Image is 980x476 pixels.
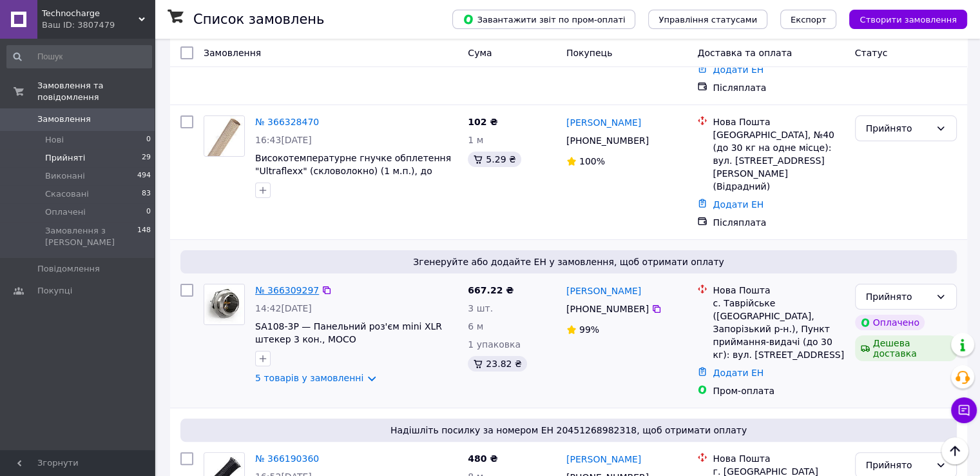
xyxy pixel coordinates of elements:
a: [PERSON_NAME] [566,453,641,466]
div: Прийнято [866,121,930,135]
span: Управління статусами [658,15,757,25]
span: Завантажити звіт по пром-оплаті [463,14,625,25]
span: Замовлення з [PERSON_NAME] [45,225,137,248]
a: Фото товару [204,284,245,325]
span: 100% [579,156,605,166]
div: Оплачено [855,315,925,330]
span: 99% [579,324,599,335]
span: 1 упаковка [468,339,521,350]
img: Фото товару [204,116,244,156]
div: Дешева доставка [855,335,957,361]
a: Додати ЕН [713,368,764,378]
span: Замовлення та повідомлення [37,80,155,103]
span: 0 [146,206,151,218]
div: 23.82 ₴ [468,356,526,372]
span: 480 ₴ [468,453,497,464]
div: Пром-оплата [713,384,844,397]
a: SA108-3P — Панельний роз'єм mini XLR штекер 3 кон., MOCO ([GEOGRAPHIC_DATA]) [255,321,442,357]
input: Пошук [6,45,152,68]
span: 83 [142,188,151,200]
span: 102 ₴ [468,117,497,127]
img: Фото товару [204,284,244,324]
span: Покупці [37,285,72,297]
span: Повідомлення [37,263,100,275]
a: Додати ЕН [713,64,764,75]
a: Створити замовлення [836,14,967,24]
span: 6 м [468,321,483,332]
button: Чат з покупцем [951,397,977,423]
span: Експорт [791,15,827,25]
span: 494 [137,170,151,182]
div: [PHONE_NUMBER] [564,132,651,150]
button: Управління статусами [648,10,767,29]
span: Прийняті [45,152,85,164]
button: Експорт [780,10,837,29]
span: 667.22 ₴ [468,285,514,295]
span: Статус [855,48,888,58]
span: 3 шт. [468,303,493,313]
button: Створити замовлення [849,10,967,29]
span: Доставка та оплата [697,48,792,58]
span: Створити замовлення [860,15,957,25]
div: Післяплата [713,81,844,94]
div: 5.29 ₴ [468,152,521,167]
span: 14:42[DATE] [255,303,312,313]
span: Замовлення [204,48,261,58]
span: 1 м [468,135,483,145]
div: Прийнято [866,458,930,472]
div: Нова Пошта [713,115,844,128]
a: № 366190360 [255,453,319,464]
span: Покупець [566,48,612,58]
div: Післяплата [713,216,844,229]
span: 0 [146,134,151,146]
span: Technocharge [42,8,139,19]
a: Високотемпературне гнучке обплетення "Ultraflexx" (скловолокно) (1 м.п.), до 650°С, діаметр 6.55 ... [255,153,451,202]
div: Ваш ID: 3807479 [42,19,155,31]
div: [PHONE_NUMBER] [564,300,651,318]
span: 16:43[DATE] [255,135,312,145]
a: Додати ЕН [713,199,764,210]
div: [GEOGRAPHIC_DATA], №40 (до 30 кг на одне місце): вул. [STREET_ADDRESS][PERSON_NAME] (Відрадний) [713,128,844,193]
span: 148 [137,225,151,248]
span: 29 [142,152,151,164]
button: Завантажити звіт по пром-оплаті [452,10,635,29]
a: [PERSON_NAME] [566,116,641,129]
span: Виконані [45,170,85,182]
span: Оплачені [45,206,86,218]
span: Надішліть посилку за номером ЕН 20451268982318, щоб отримати оплату [186,424,952,437]
div: с. Таврійське ([GEOGRAPHIC_DATA], Запорізький р-н.), Пункт приймання-видачі (до 30 кг): вул. [STR... [713,297,844,361]
div: Прийнято [866,290,930,304]
a: № 366309297 [255,285,319,295]
a: Фото товару [204,115,245,157]
a: 5 товарів у замовленні [255,373,363,383]
span: Замовлення [37,114,91,125]
h1: Список замовлень [193,12,324,27]
button: Наверх [941,437,968,464]
span: Cума [468,48,492,58]
span: Скасовані [45,188,89,200]
span: Нові [45,134,64,146]
a: № 366328470 [255,117,319,127]
div: Нова Пошта [713,452,844,465]
div: Нова Пошта [713,284,844,297]
span: Згенеруйте або додайте ЕН у замовлення, щоб отримати оплату [186,255,952,268]
a: [PERSON_NAME] [566,284,641,297]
